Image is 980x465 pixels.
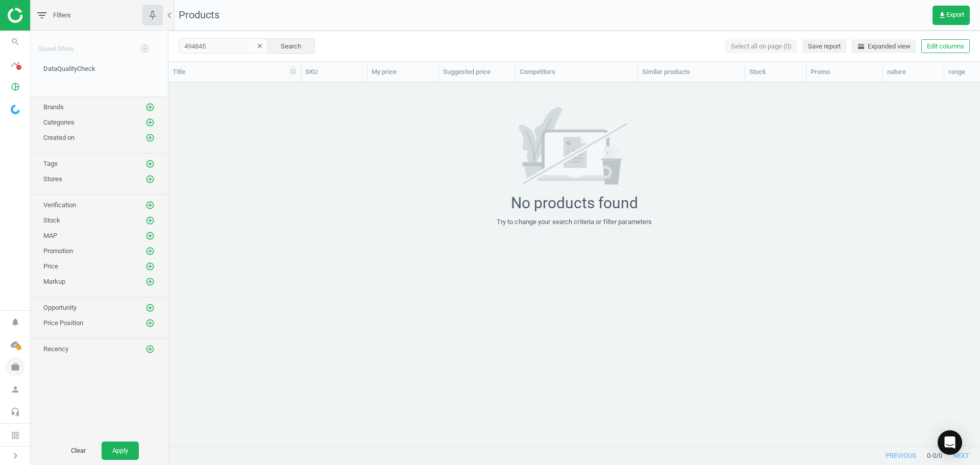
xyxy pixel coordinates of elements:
[145,174,155,184] button: add_circle_outline
[11,105,20,114] img: wGWNvw8QSZomAAAAABJRU5ErkJggg==
[731,42,792,51] span: Select all on page (0)
[145,133,155,143] button: add_circle_outline
[168,82,980,438] div: grid
[145,345,155,354] i: add_circle_outline
[936,451,942,460] span: / 0
[6,77,25,96] i: pie_chart_outlined
[145,175,155,184] i: add_circle_outline
[857,42,911,51] span: Expanded view
[43,319,83,327] span: Price Position
[145,319,155,328] i: add_circle_outline
[499,107,649,186] img: 7171a7ce662e02b596aeec34d53f281b.svg
[43,232,57,239] span: MAP
[43,65,95,72] span: DataQualityCheck
[725,39,797,54] button: Select all on page (0)
[9,450,21,462] i: chevron_right
[43,304,77,311] span: Opportunity
[43,278,65,285] span: Markup
[145,159,155,169] button: add_circle_outline
[938,11,946,19] i: get_app
[179,38,268,54] input: SKU/Title search
[875,447,927,465] button: previous
[145,201,155,210] i: add_circle_outline
[520,67,633,77] div: Competitors
[443,67,511,77] div: Suggested price
[140,44,150,53] i: add_circle_outline
[43,103,64,111] span: Brands
[802,39,846,54] button: Save report
[145,303,155,313] button: add_circle_outline
[145,303,155,312] i: add_circle_outline
[256,42,263,50] i: clear
[145,246,155,256] button: add_circle_outline
[163,9,176,21] i: chevron_left
[511,194,638,212] div: No products found
[6,335,25,354] i: cloud_done
[43,345,68,353] span: Recency
[305,67,363,77] div: SKU
[43,134,75,141] span: Created on
[43,175,62,183] span: Stores
[145,277,155,286] i: add_circle_outline
[927,451,936,460] span: 0 - 0
[43,160,58,167] span: Tags
[749,67,802,77] div: Stock
[942,447,980,465] button: next
[102,442,139,460] button: Apply
[6,402,25,422] i: headset_mic
[145,247,155,256] i: add_circle_outline
[173,67,297,77] div: Title
[6,357,25,377] i: work
[43,216,60,224] span: Stock
[808,42,841,51] span: Save report
[135,38,155,59] button: add_circle_outline
[43,247,73,255] span: Promotion
[145,118,155,127] i: add_circle_outline
[145,231,155,241] button: add_circle_outline
[43,262,58,270] span: Price
[252,39,267,54] button: clear
[145,133,155,142] i: add_circle_outline
[8,8,80,23] img: ajHJNr6hYgQAAAAASUVORK5CYII=
[938,11,964,19] span: Export
[938,430,962,455] div: Open Intercom Messenger
[3,449,28,462] button: chevron_right
[887,67,940,77] div: nature
[933,6,970,25] button: get_appExport
[6,312,25,332] i: notifications
[6,55,25,74] i: timeline
[857,42,865,51] i: horizontal_split
[145,215,155,226] button: add_circle_outline
[811,67,878,77] div: Promo
[53,11,71,20] span: Filters
[145,262,155,271] i: add_circle_outline
[642,67,741,77] div: Similar products
[145,231,155,240] i: add_circle_outline
[179,9,219,21] span: Products
[145,344,155,354] button: add_circle_outline
[6,380,25,399] i: person
[43,118,75,126] span: Categories
[145,117,155,128] button: add_circle_outline
[145,102,155,112] button: add_circle_outline
[145,200,155,210] button: add_circle_outline
[36,9,48,21] i: filter_list
[31,31,168,59] div: Saved filters
[6,32,25,52] i: search
[145,277,155,287] button: add_circle_outline
[145,159,155,168] i: add_circle_outline
[267,38,315,54] button: Search
[497,217,652,227] div: Try to change your search criteria or filter parameters
[145,216,155,225] i: add_circle_outline
[145,103,155,112] i: add_circle_outline
[145,261,155,272] button: add_circle_outline
[921,39,970,54] button: Edit columns
[145,318,155,328] button: add_circle_outline
[372,67,434,77] div: My price
[851,39,916,54] button: horizontal_splitExpanded view
[60,442,96,460] button: Clear
[43,201,76,209] span: Verification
